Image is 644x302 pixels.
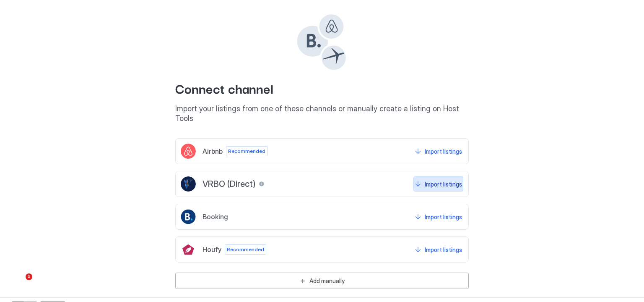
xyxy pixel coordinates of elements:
[227,246,264,253] span: Recommended
[413,144,463,159] button: Import listings
[413,242,463,257] button: Import listings
[425,245,462,254] div: Import listings
[425,180,462,189] div: Import listings
[203,179,255,189] span: VRBO (Direct)
[425,147,462,156] div: Import listings
[203,245,221,254] span: Houfy
[425,213,462,221] div: Import listings
[175,79,469,97] span: Connect channel
[413,209,463,224] button: Import listings
[203,213,228,221] span: Booking
[175,273,469,289] button: Add manually
[413,176,463,192] button: Import listings
[228,147,265,155] span: Recommended
[309,276,345,285] div: Add manually
[26,273,32,280] span: 1
[203,147,223,155] span: Airbnb
[175,104,469,123] span: Import your listings from one of these channels or manually create a listing on Host Tools
[8,273,29,294] iframe: Intercom live chat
